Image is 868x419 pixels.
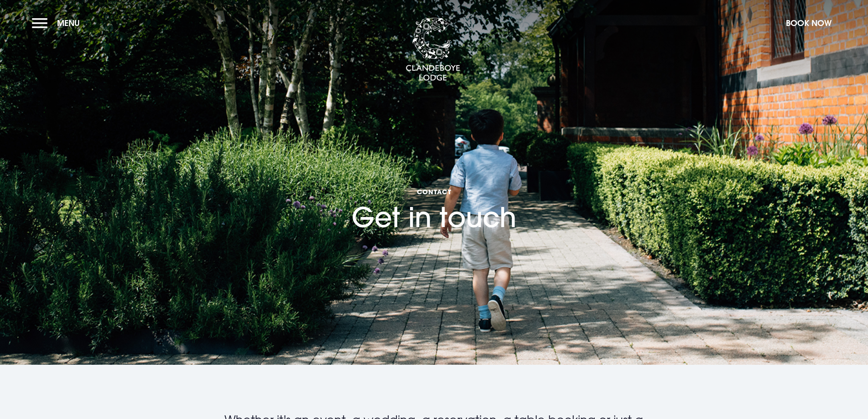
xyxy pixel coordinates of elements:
span: Contact [352,187,516,196]
img: Clandeboye Lodge [405,18,460,82]
button: Book Now [781,13,836,33]
h1: Get in touch [352,136,516,233]
button: Menu [32,13,84,33]
span: Menu [57,18,80,28]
